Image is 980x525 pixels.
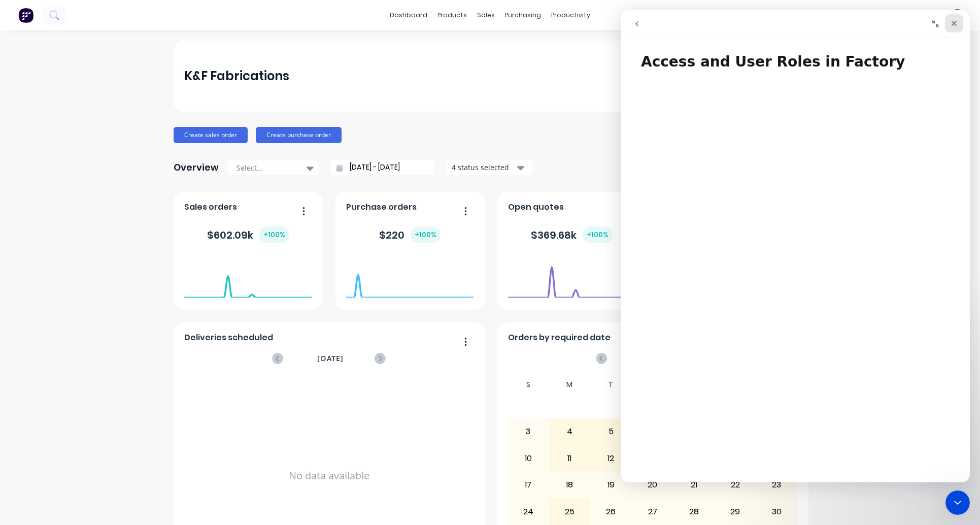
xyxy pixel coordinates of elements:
div: 3 [508,419,549,444]
div: M [549,377,591,392]
div: settings [862,8,900,23]
div: 20 [632,472,673,498]
div: 5 [591,419,631,444]
div: 27 [632,499,673,524]
div: S [508,377,549,392]
div: + 100 % [259,226,289,243]
div: 17 [508,472,549,498]
div: 23 [756,472,797,498]
div: 11 [550,446,590,471]
div: sales [472,8,500,23]
div: 29 [715,499,756,524]
div: $ 220 [379,226,441,243]
div: 4 status selected [452,162,516,173]
a: dashboard [385,8,432,23]
div: 18 [550,472,590,498]
div: Overview [174,157,219,178]
div: + 100 % [583,226,613,243]
div: products [432,8,472,23]
span: [DATE] [317,353,344,364]
span: Open quotes [508,201,564,213]
iframe: Intercom live chat [945,490,970,515]
div: 28 [673,499,714,524]
div: $ 602.09k [207,226,289,243]
div: 10 [508,446,549,471]
button: 4 status selected [446,160,532,175]
div: productivity [546,8,595,23]
button: Create sales order [174,127,248,143]
div: K&F Fabrications [184,66,289,86]
div: 26 [591,499,631,524]
div: + 100 % [411,226,441,243]
div: 24 [508,499,549,524]
div: $ 369.68k [531,226,613,243]
span: Purchase orders [346,201,417,213]
div: 25 [550,499,590,524]
div: 30 [756,499,797,524]
div: purchasing [500,8,546,23]
div: 21 [673,472,714,498]
img: Factory [18,8,33,23]
button: Create purchase order [256,127,342,143]
div: T [590,377,632,392]
div: 19 [591,472,631,498]
span: Sales orders [184,201,237,213]
div: 4 [550,419,590,444]
div: 12 [591,446,631,471]
div: 22 [715,472,756,498]
iframe: Intercom live chat [621,10,970,482]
